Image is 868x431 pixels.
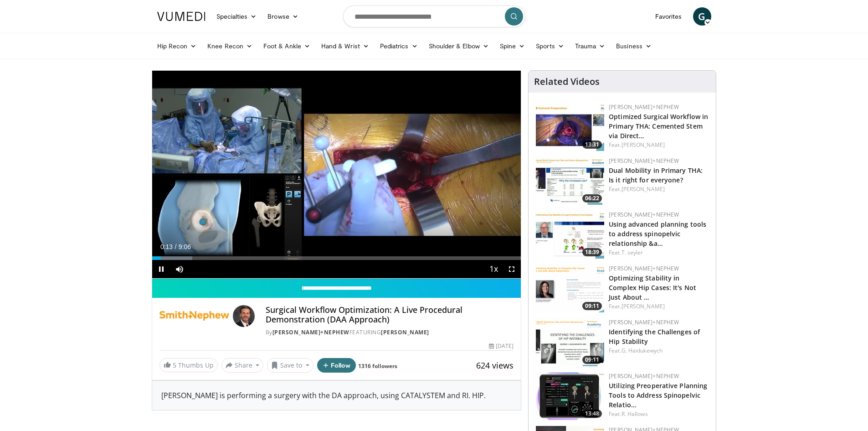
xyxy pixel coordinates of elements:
[159,358,218,372] a: 5 Thumbs Up
[609,327,700,346] a: Identifying the Challenges of Hip Stability
[423,37,494,55] a: Shoulder & Elbow
[609,166,703,184] a: Dual Mobility in Primary THA: Is it right for everyone?
[609,381,707,409] a: Utilizing Preoperative Planning Tools to Address Spinopelvic Relatio…
[693,7,711,26] a: G
[536,318,604,366] a: 09:11
[582,140,602,149] span: 13:31
[262,7,304,26] a: Browse
[272,328,349,336] a: [PERSON_NAME]+Nephew
[609,318,679,326] a: [PERSON_NAME]+Nephew
[609,410,709,418] div: Feat.
[484,260,503,278] button: Playback Rate
[609,157,679,165] a: [PERSON_NAME]+Nephew
[609,265,679,272] a: [PERSON_NAME]+Nephew
[621,410,648,418] a: R. Hallows
[536,103,604,151] img: 0fcfa1b5-074a-41e4-bf3d-4df9b2562a6c.150x105_q85_crop-smart_upscale.jpg
[609,185,709,193] div: Feat.
[489,342,514,350] div: [DATE]
[152,37,202,55] a: Hip Recon
[582,410,602,418] span: 13:48
[211,7,262,26] a: Specialties
[160,243,173,250] span: 0:13
[358,362,397,370] a: 1316 followers
[317,358,356,373] button: Follow
[609,347,709,355] div: Feat.
[316,37,375,55] a: Hand & Wrist
[170,260,189,278] button: Mute
[536,372,604,420] a: 13:48
[221,358,264,373] button: Share
[381,328,429,336] a: [PERSON_NAME]
[494,37,530,55] a: Spine
[609,302,709,311] div: Feat.
[582,194,602,203] span: 06:22
[536,157,604,205] img: ca45bebe-5fc4-4b9b-9513-8f91197adb19.150x105_q85_crop-smart_upscale.jpg
[609,274,696,301] a: Optimizing Stability in Complex Hip Cases: It's Not Just About …
[609,372,679,380] a: [PERSON_NAME]+Nephew
[536,265,604,312] img: 2cca93f5-0e0f-48d9-bc69-7394755c39ca.png.150x105_q85_crop-smart_upscale.png
[152,260,170,278] button: Pause
[152,256,521,260] div: Progress Bar
[343,5,525,27] input: Search topics, interventions
[609,220,706,248] a: Using advanced planning tools to address spinopelvic relationship &a…
[536,211,604,259] a: 18:39
[621,347,663,354] a: G. Haidukewych
[570,37,611,55] a: Trauma
[530,37,570,55] a: Sports
[476,360,514,371] span: 624 views
[582,302,602,310] span: 09:11
[159,305,229,327] img: Smith+Nephew
[609,141,709,149] div: Feat.
[536,372,604,420] img: 9160c634-2d56-4858-af5b-dba3c2d81ed2.150x105_q85_crop-smart_upscale.jpg
[582,248,602,256] span: 18:39
[536,157,604,205] a: 06:22
[179,243,191,250] span: 9:06
[609,211,679,218] a: [PERSON_NAME]+Nephew
[258,37,316,55] a: Foot & Ankle
[611,37,657,55] a: Business
[536,265,604,312] a: 09:11
[503,260,521,278] button: Fullscreen
[621,249,643,256] a: T. seyler
[609,249,709,257] div: Feat.
[266,328,514,337] div: By FEATURING
[202,37,258,55] a: Knee Recon
[175,243,177,250] span: /
[266,305,514,325] h4: Surgical Workflow Optimization: A Live Procedural Demonstration (DAA Approach)
[621,141,665,149] a: [PERSON_NAME]
[650,7,688,26] a: Favorites
[609,112,708,140] a: Optimized Surgical Workflow in Primary THA: Cemented Stem via Direct…
[536,211,604,259] img: 781415e3-4312-4b44-b91f-90f5dce49941.150x105_q85_crop-smart_upscale.jpg
[536,318,604,366] img: df5ab57a-2095-467a-91fc-636b3abea1f8.png.150x105_q85_crop-smart_upscale.png
[582,356,602,364] span: 09:11
[621,185,665,193] a: [PERSON_NAME]
[152,71,521,279] video-js: Video Player
[173,361,176,369] span: 5
[233,305,255,327] img: Avatar
[536,103,604,151] a: 13:31
[534,76,600,87] h4: Related Videos
[157,12,205,21] img: VuMedi Logo
[152,381,521,410] div: [PERSON_NAME] is performing a surgery with the DA approach, using CATALYSTEM and RI. HIP.
[621,302,665,310] a: [PERSON_NAME]
[267,358,313,373] button: Save to
[609,103,679,111] a: [PERSON_NAME]+Nephew
[375,37,423,55] a: Pediatrics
